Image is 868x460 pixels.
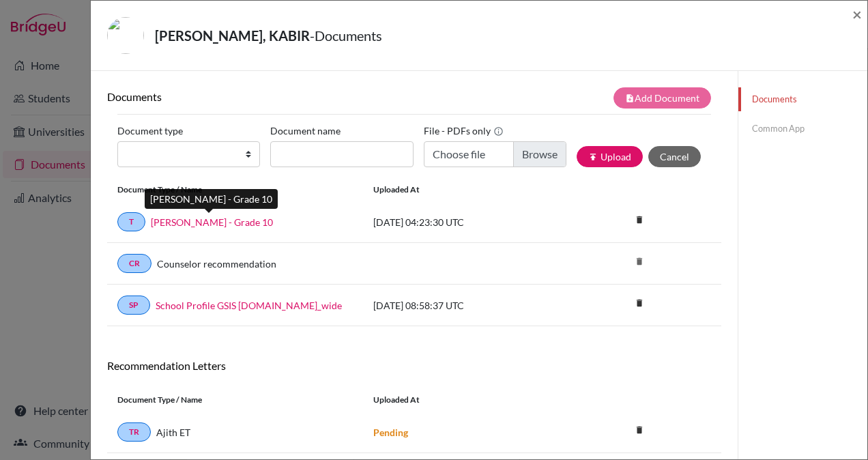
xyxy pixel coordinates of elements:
[588,152,598,162] i: publish
[156,298,342,313] a: School Profile GSIS [DOMAIN_NAME]_wide
[117,296,150,315] a: SP
[156,425,190,440] span: Ajith ET
[629,420,650,440] i: delete
[852,4,862,24] span: ×
[363,394,568,406] div: Uploaded at
[629,422,650,440] a: delete
[613,87,711,109] button: note_addAdd Document
[363,184,568,196] div: Uploaded at
[117,120,183,141] label: Document type
[270,120,341,141] label: Document name
[107,394,363,406] div: Document Type / Name
[738,87,867,111] a: Documents
[157,257,276,271] a: Counselor recommendation
[145,189,278,209] div: [PERSON_NAME] - Grade 10
[629,293,650,313] i: delete
[117,422,151,442] a: TR
[625,94,635,103] i: note_add
[629,210,650,230] i: delete
[852,6,862,23] button: Close
[738,117,867,141] a: Common App
[155,27,310,44] strong: [PERSON_NAME], KABIR
[107,359,721,372] h6: Recommendation Letters
[373,427,408,438] strong: Pending
[117,254,151,273] a: CR
[363,215,568,229] div: [DATE] 04:23:30 UTC
[107,90,414,103] h6: Documents
[629,212,650,230] a: delete
[629,251,650,272] i: delete
[151,215,273,229] a: [PERSON_NAME] - Grade 10
[424,120,504,141] label: File - PDFs only
[629,295,650,313] a: delete
[577,146,643,167] button: publishUpload
[117,212,145,231] a: T
[363,298,568,313] div: [DATE] 08:58:37 UTC
[107,184,363,196] div: Document Type / Name
[310,27,382,44] span: - Documents
[648,146,701,167] button: Cancel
